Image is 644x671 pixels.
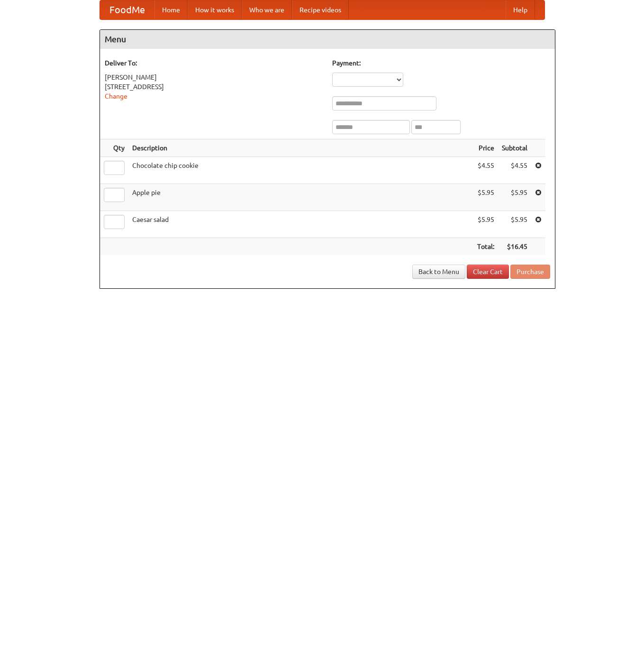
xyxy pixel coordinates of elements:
[292,0,349,19] a: Recipe videos
[332,58,550,68] h5: Payment:
[473,211,498,238] td: $5.95
[154,0,188,19] a: Home
[100,30,555,49] h4: Menu
[498,184,531,211] td: $5.95
[100,139,128,157] th: Qty
[242,0,292,19] a: Who we are
[467,265,509,279] a: Clear Cart
[412,265,465,279] a: Back to Menu
[498,238,531,256] th: $16.45
[128,139,473,157] th: Description
[510,265,550,279] button: Purchase
[128,157,473,184] td: Chocolate chip cookie
[506,0,535,19] a: Help
[498,157,531,184] td: $4.55
[105,58,323,68] h5: Deliver To:
[473,238,498,256] th: Total:
[473,184,498,211] td: $5.95
[128,184,473,211] td: Apple pie
[473,139,498,157] th: Price
[105,73,323,82] div: [PERSON_NAME]
[105,92,127,100] a: Change
[473,157,498,184] td: $4.55
[498,211,531,238] td: $5.95
[188,0,242,19] a: How it works
[100,0,154,19] a: FoodMe
[128,211,473,238] td: Caesar salad
[498,139,531,157] th: Subtotal
[105,82,323,92] div: [STREET_ADDRESS]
